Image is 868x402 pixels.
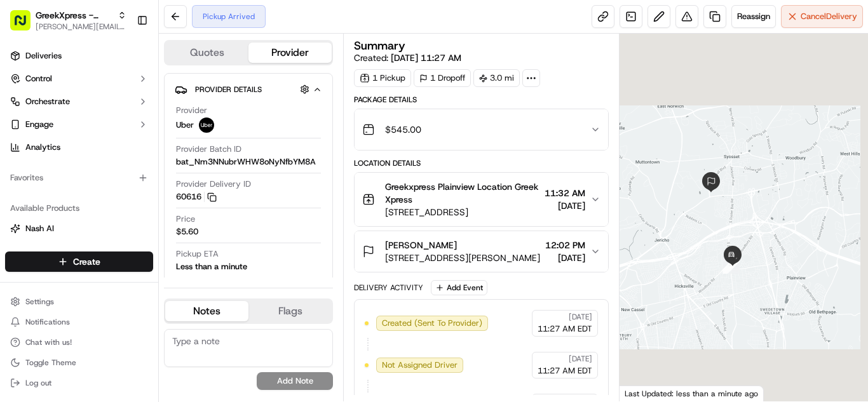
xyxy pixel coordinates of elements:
span: bat_Nm3NNubrWHW8oNyNfbYM8A [176,156,316,168]
a: Nash AI [10,223,148,234]
span: Uber [176,119,194,131]
button: Flags [248,301,332,321]
span: Toggle Theme [25,358,76,368]
button: Create [5,251,153,272]
span: Nash AI [25,223,54,234]
button: Provider [248,43,332,63]
a: Deliveries [5,46,153,66]
span: Created: [354,51,461,64]
button: Control [5,69,153,89]
button: Chat with us! [5,333,153,351]
button: GreekXpress - Plainview [36,9,112,22]
button: Provider Details [175,79,322,100]
button: Settings [5,293,153,311]
button: Quotes [165,43,248,63]
button: Orchestrate [5,91,153,112]
button: GreekXpress - Plainview[PERSON_NAME][EMAIL_ADDRESS][DOMAIN_NAME] [5,5,132,36]
div: 3.0 mi [473,69,520,87]
span: Analytics [25,142,60,153]
div: 1 Dropoff [414,69,471,87]
button: Reassign [731,5,776,28]
span: Control [25,73,52,84]
span: [DATE] [545,199,585,212]
span: Provider Details [195,84,262,95]
h3: Summary [354,40,405,51]
button: Greekxpress Plainview Location Greek Xpress[STREET_ADDRESS]11:32 AM[DATE] [355,173,608,226]
button: Engage [5,114,153,135]
button: Toggle Theme [5,354,153,372]
span: Notifications [25,317,70,327]
span: Orchestrate [25,96,70,107]
span: [PERSON_NAME] [385,239,457,251]
div: Last Updated: less than a minute ago [620,385,764,401]
span: 11:32 AM [545,187,585,199]
div: 1 Pickup [354,69,411,87]
div: Favorites [5,168,153,188]
span: Deliveries [25,50,62,62]
span: [DATE] [569,312,592,322]
span: Price [176,213,195,225]
button: Notes [165,301,248,321]
button: Nash AI [5,218,153,239]
button: [PERSON_NAME][EMAIL_ADDRESS][DOMAIN_NAME] [36,22,126,32]
span: Provider Batch ID [176,144,241,155]
button: Add Event [431,280,487,295]
span: Create [73,255,100,268]
div: Package Details [354,95,609,105]
span: [DATE] [545,251,585,264]
span: [DATE] [569,354,592,364]
span: Cancel Delivery [801,11,857,22]
div: Less than a minute [176,261,247,272]
span: [DATE] 11:27 AM [391,52,461,64]
span: Reassign [737,11,770,22]
span: Chat with us! [25,337,72,347]
span: Provider Delivery ID [176,178,251,190]
span: [STREET_ADDRESS][PERSON_NAME] [385,251,540,264]
span: Created (Sent To Provider) [382,318,482,329]
span: 11:27 AM EDT [538,365,592,377]
span: Provider [176,105,207,116]
a: Analytics [5,137,153,157]
button: 60616 [176,191,217,203]
img: uber-new-logo.jpeg [199,117,214,133]
span: $545.00 [385,123,421,136]
button: Log out [5,374,153,392]
button: [PERSON_NAME][STREET_ADDRESS][PERSON_NAME]12:02 PM[DATE] [355,231,608,272]
button: CancelDelivery [781,5,863,28]
button: $545.00 [355,109,608,150]
span: Engage [25,119,53,130]
span: Settings [25,297,54,307]
span: [STREET_ADDRESS] [385,206,539,218]
span: Greekxpress Plainview Location Greek Xpress [385,180,539,206]
span: 11:27 AM EDT [538,323,592,335]
span: Not Assigned Driver [382,359,458,371]
span: $5.60 [176,226,198,238]
div: Location Details [354,158,609,168]
div: Available Products [5,198,153,218]
span: Pickup ETA [176,248,219,260]
div: 1 [717,252,744,279]
span: 12:02 PM [545,239,585,251]
button: Notifications [5,313,153,331]
span: Log out [25,378,51,388]
div: Delivery Activity [354,283,423,293]
div: 2 [718,252,745,279]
